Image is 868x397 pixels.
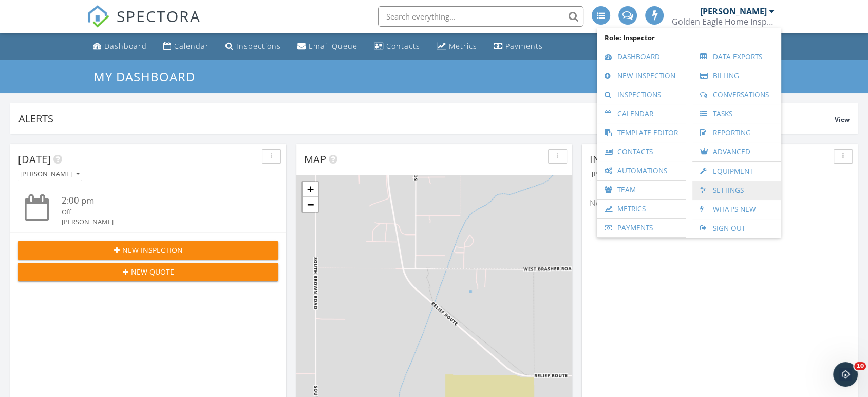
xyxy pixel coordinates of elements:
button: New Quote [18,263,278,281]
div: Dashboard [104,41,147,51]
div: Inspections [236,41,281,51]
div: Alerts [18,112,835,125]
img: The Best Home Inspection Software - Spectora [87,5,109,28]
a: Data Exports [697,47,776,66]
a: Metrics [432,37,481,56]
div: [PERSON_NAME] [592,171,651,178]
div: Email Queue [309,41,357,51]
div: [PERSON_NAME] [700,6,767,16]
a: Reporting [697,123,776,142]
span: 10 [854,362,866,370]
a: Calendar [602,104,681,123]
div: Off [62,207,257,217]
span: [DATE] [18,152,51,166]
a: Zoom in [303,182,318,197]
span: In Progress [590,152,654,166]
a: My Dashboard [93,68,204,85]
a: Sign Out [697,219,776,238]
div: Golden Eagle Home Inspection, LLC [672,16,775,27]
a: Automations [602,161,681,180]
button: New Inspection [18,241,278,260]
span: New Quote [131,266,174,277]
a: Payments [602,219,681,237]
a: Zoom out [303,197,318,212]
a: Advanced [697,142,776,161]
a: Tasks [697,104,776,123]
a: What's New [697,200,776,219]
span: New Inspection [122,245,183,256]
a: Dashboard [89,37,151,56]
div: No results found [582,189,858,217]
div: 2:00 pm [62,194,257,207]
a: Metrics [602,200,681,218]
a: Billing [697,66,776,85]
a: Inspections [602,85,681,104]
input: Search everything... [378,6,583,27]
span: View [835,115,850,124]
a: Contacts [602,142,681,161]
a: Conversations [697,85,776,104]
span: SPECTORA [117,5,201,27]
a: Payments [489,37,547,56]
span: Map [304,152,326,166]
div: Payments [505,41,543,51]
a: SPECTORA [87,14,201,35]
a: Team [602,181,681,199]
button: [PERSON_NAME] [590,168,653,182]
a: Contacts [370,37,424,56]
iframe: Intercom live chat [833,362,858,387]
span: Role: Inspector [602,28,776,47]
a: Settings [697,181,776,200]
div: Calendar [174,41,209,51]
a: Equipment [697,162,776,181]
div: Contacts [386,41,420,51]
a: Dashboard [602,47,681,66]
a: Calendar [159,37,213,56]
a: Inspections [221,37,285,56]
a: Email Queue [293,37,362,56]
a: New Inspection [602,66,681,85]
a: Template Editor [602,123,681,142]
div: [PERSON_NAME] [20,171,80,178]
button: [PERSON_NAME] [18,168,82,182]
div: [PERSON_NAME] [62,217,257,227]
div: Metrics [449,41,477,51]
